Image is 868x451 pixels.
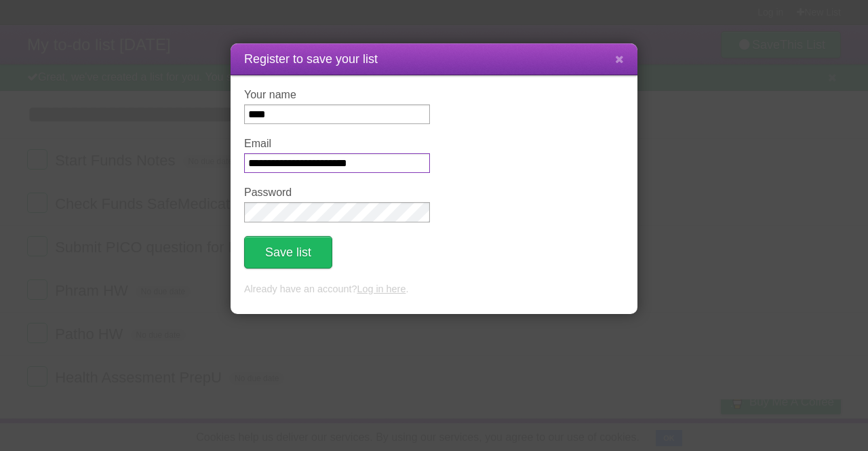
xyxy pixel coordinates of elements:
h1: Register to save your list [244,50,624,68]
a: Log in here [357,283,406,294]
label: Password [244,187,430,199]
label: Email [244,138,430,150]
button: Save list [244,236,332,269]
label: Your name [244,89,430,101]
p: Already have an account? . [244,282,624,297]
